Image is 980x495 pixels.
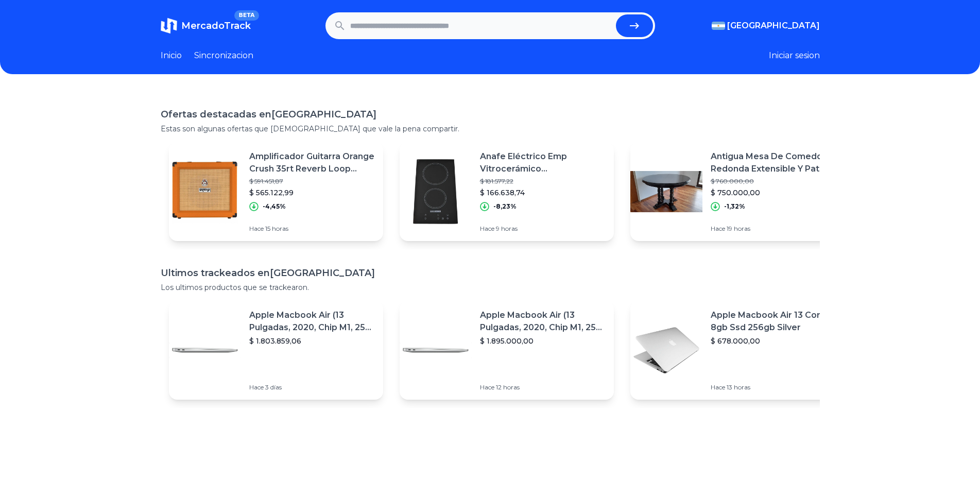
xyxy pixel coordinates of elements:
[724,202,745,211] p: -1,32%
[400,301,614,400] a: Featured imageApple Macbook Air (13 Pulgadas, 2020, Chip M1, 256 Gb De Ssd, 8 Gb De Ram) - Plata$...
[161,49,182,62] a: Inicio
[480,383,606,391] p: Hace 12 horas
[480,177,606,185] p: $ 181.577,22
[400,156,472,228] img: Featured image
[480,225,606,233] p: Hace 9 horas
[630,142,845,241] a: Featured imageAntigua Mesa De Comedor Redonda Extensible Y Pata Tallada$ 760.000,00$ 750.000,00-1...
[711,177,836,185] p: $ 760.000,00
[249,187,375,198] p: $ 565.122,99
[711,150,836,175] p: Antigua Mesa De Comedor Redonda Extensible Y Pata Tallada
[712,22,725,30] img: Argentina
[161,266,820,280] h1: Ultimos trackeados en [GEOGRAPHIC_DATA]
[249,225,375,233] p: Hace 15 horas
[727,20,820,32] span: [GEOGRAPHIC_DATA]
[249,177,375,185] p: $ 591.451,87
[711,309,836,334] p: Apple Macbook Air 13 Core I5 8gb Ssd 256gb Silver
[711,383,836,391] p: Hace 13 horas
[234,10,259,21] span: BETA
[711,225,836,233] p: Hace 19 horas
[769,49,820,62] button: Iniciar sesion
[181,20,251,31] span: MercadoTrack
[169,314,241,386] img: Featured image
[480,336,606,346] p: $ 1.895.000,00
[630,301,845,400] a: Featured imageApple Macbook Air 13 Core I5 8gb Ssd 256gb Silver$ 678.000,00Hace 13 horas
[169,301,383,400] a: Featured imageApple Macbook Air (13 Pulgadas, 2020, Chip M1, 256 Gb De Ssd, 8 Gb De Ram) - Plata$...
[712,20,820,32] button: [GEOGRAPHIC_DATA]
[630,314,702,386] img: Featured image
[161,107,820,122] h1: Ofertas destacadas en [GEOGRAPHIC_DATA]
[711,187,836,198] p: $ 750.000,00
[711,336,836,346] p: $ 678.000,00
[630,156,702,228] img: Featured image
[169,156,241,228] img: Featured image
[480,150,606,175] p: Anafe Eléctrico Emp Vitrocerámico [PERSON_NAME] [PERSON_NAME] 220v Táctil
[161,18,177,34] img: MercadoTrack
[161,18,251,34] a: MercadoTrackBETA
[249,383,375,391] p: Hace 3 días
[249,336,375,346] p: $ 1.803.859,06
[194,49,253,62] a: Sincronizacion
[400,142,614,241] a: Featured imageAnafe Eléctrico Emp Vitrocerámico [PERSON_NAME] [PERSON_NAME] 220v Táctil$ 181.577,...
[480,187,606,198] p: $ 166.638,74
[161,124,820,134] p: Estas son algunas ofertas que [DEMOGRAPHIC_DATA] que vale la pena compartir.
[161,282,820,293] p: Los ultimos productos que se trackearon.
[249,309,375,334] p: Apple Macbook Air (13 Pulgadas, 2020, Chip M1, 256 Gb De Ssd, 8 Gb De Ram) - Plata
[249,150,375,175] p: Amplificador Guitarra Orange Crush 35rt Reverb Loop Efectos
[263,202,286,211] p: -4,45%
[169,142,383,241] a: Featured imageAmplificador Guitarra Orange Crush 35rt Reverb Loop Efectos$ 591.451,87$ 565.122,99...
[400,314,472,386] img: Featured image
[480,309,606,334] p: Apple Macbook Air (13 Pulgadas, 2020, Chip M1, 256 Gb De Ssd, 8 Gb De Ram) - Plata
[493,202,517,211] p: -8,23%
